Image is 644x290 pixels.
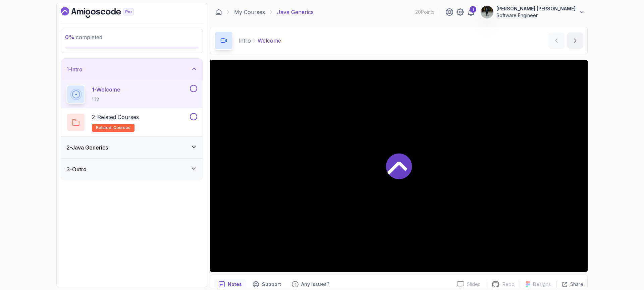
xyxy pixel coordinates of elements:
p: 20 Points [415,9,434,15]
button: 2-Related Coursesrelated-courses [66,113,197,132]
button: notes button [214,279,246,290]
p: 2 - Related Courses [92,113,139,121]
h3: 3 - Outro [66,165,87,173]
p: Software Engineer [496,12,576,19]
p: Notes [228,281,242,288]
a: My Courses [234,8,265,16]
button: Feedback button [288,279,333,290]
p: Support [262,281,281,288]
button: Support button [249,279,285,290]
p: 1 - Welcome [92,85,120,94]
p: Designs [533,281,551,288]
span: related-courses [96,125,130,130]
a: 1 [467,8,475,16]
p: Welcome [258,37,281,45]
button: 1-Welcome1:12 [66,85,197,104]
span: 0 % [65,34,74,41]
h3: 1 - Intro [66,65,83,73]
button: 1-Intro [61,59,203,80]
p: [PERSON_NAME] [PERSON_NAME] [496,5,576,12]
p: Slides [467,281,480,288]
p: Any issues? [301,281,329,288]
h3: 2 - Java Generics [66,143,108,152]
p: Share [570,281,583,288]
p: 1:12 [92,96,120,103]
button: 2-Java Generics [61,137,203,158]
p: Java Generics [277,8,314,16]
a: Dashboard [61,7,149,18]
button: Share [556,281,583,288]
button: user profile image[PERSON_NAME] [PERSON_NAME]Software Engineer [480,5,585,19]
button: next content [567,33,583,49]
div: 1 [470,6,476,13]
img: user profile image [481,6,493,18]
button: previous content [548,33,565,49]
p: Repo [502,281,515,288]
button: 3-Outro [61,159,203,180]
a: Dashboard [215,9,222,15]
p: Intro [238,37,251,45]
span: completed [65,34,102,41]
